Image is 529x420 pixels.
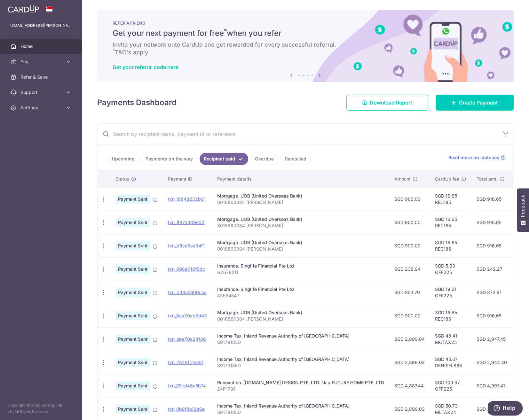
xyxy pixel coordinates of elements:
a: Cancelled [280,153,311,165]
td: SGD 2,899.03 [389,351,430,374]
a: txn_b34a5900caa [168,290,207,295]
td: SGD 900.00 [389,211,430,234]
p: 8018860384 [PERSON_NAME] [217,222,384,229]
img: RAF banner [97,10,514,82]
td: SGD 45.37 DENISEL868 [430,351,471,374]
iframe: Opens a widget where you can find more information [488,401,523,417]
a: txn_ff87dd49e02 [168,220,204,225]
a: txn_b6ca8ea34f1 [168,243,205,248]
td: SGD 48.41 MCTAX25 [430,327,471,351]
a: txn_1684d232b01 [168,196,206,202]
span: Support [20,89,63,96]
td: SGD 4,887.44 [389,374,430,397]
div: Renovation. [DOMAIN_NAME] DESIGN PTE. LTD. f.k.a FUTURE HOME PTE. LTD [217,379,384,386]
td: SGD 4,997.41 [471,374,512,397]
a: Upcoming [108,153,139,165]
h4: Payments Dashboard [97,97,177,108]
button: Feedback - Show survey [517,188,529,232]
td: SGD 2,947.45 [471,327,512,351]
div: Income Tax. Inland Revenue Authority of [GEOGRAPHIC_DATA] [217,333,384,339]
span: Payment Sent [115,358,150,367]
span: Amount [394,176,411,182]
td: SGD 5.33 OFF225 [430,257,471,281]
td: SGD 916.65 [471,211,512,234]
p: 8018860384 [PERSON_NAME] [217,199,384,206]
p: S9179185D [217,362,384,369]
th: Payment ID [163,171,212,187]
a: Get your referral code here [113,64,178,70]
div: Mortgage. UOB (United Overseas Bank) [217,239,384,246]
td: SGD 109.97 OFF225 [430,374,471,397]
a: txn_9ca20eb2d43 [168,313,207,318]
a: txn_59cd46e5b74 [168,383,206,388]
span: Read more on statuses [448,154,499,161]
a: Create Payment [436,95,514,111]
span: Feedback [520,195,526,217]
td: SGD 916.65 [471,304,512,327]
span: Payment Sent [115,381,150,390]
span: Payment Sent [115,241,150,250]
td: SGD 2,899.04 [389,327,430,351]
div: Insurance. Singlife Financial Pte Ltd [217,263,384,269]
p: S9179185D [217,409,384,416]
img: CardUp [8,5,39,13]
span: Payment Sent [115,195,150,204]
span: Payment Sent [115,405,150,414]
a: Read more on statuses [448,154,506,161]
span: Settings [20,105,63,111]
span: Create Payment [459,99,498,106]
span: Payment Sent [115,311,150,320]
span: Status [115,176,129,182]
div: Income Tax. Inland Revenue Authority of [GEOGRAPHIC_DATA] [217,356,384,362]
span: Payment Sent [115,218,150,227]
div: Income Tax. Inland Revenue Authority of [GEOGRAPHIC_DATA] [217,403,384,409]
span: Refer & Save [20,74,63,80]
span: CardUp fee [435,176,459,182]
p: 83584547 [217,292,384,299]
td: SGD 242.27 [471,257,512,281]
p: S9179185D [217,339,384,346]
a: txn_0b8f8a19d6e [168,406,205,412]
a: Overdue [251,153,278,165]
td: SGD 16.65 REC185 [430,234,471,257]
span: Pay [20,58,63,65]
td: SGD 916.65 [471,187,512,211]
p: REFER A FRIEND [113,20,498,26]
td: SGD 16.65 REC185 [430,187,471,211]
div: Insurance. Singlife Financial Pte Ltd [217,286,384,292]
td: SGD 16.65 REC185 [430,304,471,327]
td: SGD 853.70 [389,281,430,304]
span: Download Report [370,99,412,106]
h5: Get your next payment for free when you refer [113,28,498,38]
td: SGD 2,944.40 [471,351,512,374]
div: Mortgage. UOB (United Overseas Bank) [217,309,384,316]
td: SGD 900.00 [389,234,430,257]
a: txn_7849fc1ee5f [168,360,203,365]
p: 8018860384 [PERSON_NAME] [217,316,384,322]
td: SGD 16.65 REC185 [430,211,471,234]
th: Payment details [212,171,389,187]
span: Home [20,43,63,50]
td: SGD 900.00 [389,304,430,327]
span: Payment Sent [115,288,150,297]
td: SGD 236.94 [389,257,430,281]
p: G2679211 [217,269,384,276]
a: txn_898e018f8dc [168,266,205,272]
h6: Invite your network onto CardUp and get rewarded for every successful referral. T&C's apply [113,41,498,56]
td: SGD 916.65 [471,234,512,257]
a: Payments on the way [141,153,197,165]
p: 8018860384 [PERSON_NAME] [217,246,384,252]
a: txn_ebe70a24186 [168,336,206,342]
span: Total amt. [477,176,498,182]
p: [EMAIL_ADDRESS][PERSON_NAME][DOMAIN_NAME] [10,22,72,29]
td: SGD 872.91 [471,281,512,304]
td: SGD 900.00 [389,187,430,211]
td: SGD 19.21 OFF225 [430,281,471,304]
div: Mortgage. UOB (United Overseas Bank) [217,193,384,199]
span: Payment Sent [115,335,150,344]
a: Recipient paid [200,153,248,165]
a: Download Report [346,95,428,111]
p: 24P1785 [217,386,384,392]
input: Search by recipient name, payment id or reference [98,124,498,144]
